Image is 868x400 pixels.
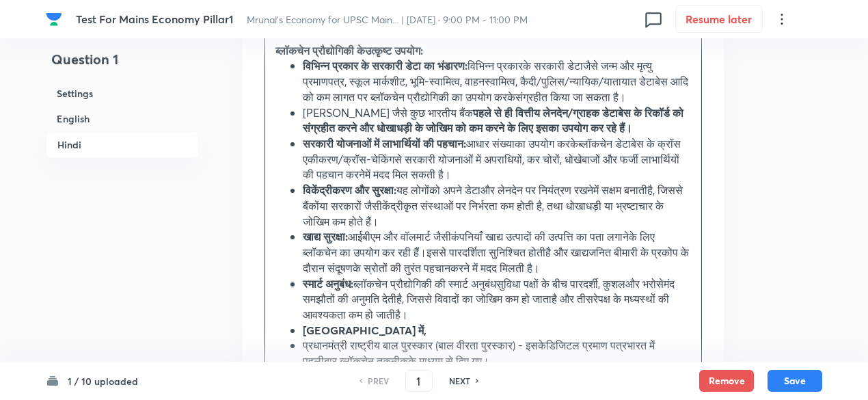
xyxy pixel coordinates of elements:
strong: स्मार्ट अनुबंध: [303,276,353,291]
strong: [GEOGRAPHIC_DATA] में, [303,323,426,337]
li: विभिन्न प्रकारके सरकारी डेटाजैसे जन्म और मृत्यु प्रमाणपत्र, स्कूल मार्कशीट, भूमि-स्वामित्व, वाहनस... [303,58,691,105]
li: [PERSON_NAME] जैसे कुछ भारतीय बैंक [303,105,691,136]
button: Remove [699,370,754,392]
button: Resume later [675,5,763,33]
h6: NEXT [449,375,470,387]
strong: सरकारी योजनाओं में लाभार्थियों की पहचान: [303,136,466,150]
strong: विकेंद्रीकरण और सुरक्षा: [303,183,396,197]
h6: PREV [368,375,389,387]
span: Test For Mains Economy Pillar1 [76,12,233,26]
li: ब्लॉकचेन प्रौद्योगिकी की स्मार्ट अनुबंधसुविधा पक्षों के बीच पारदर्शी, कुशलऔर भरोसेमंद समझौतों की ... [303,276,691,323]
a: Company Logo [46,11,65,27]
h6: 1 / 10 uploaded [68,374,138,388]
span: Mrunal’s Economy for UPSC Main... | [DATE] · 9:00 PM - 11:00 PM [247,13,528,26]
h4: Question 1 [46,49,199,81]
strong: विभिन्न प्रकार के सरकारी डेटा का भंडारण: [303,58,467,72]
h6: Hindi [46,131,199,158]
strong: पहले से ही वित्तीय लेनदेन/ग्राहक डेटाबेस के रिकॉर्ड को संग्रहीत करने और धोखाधड़ी के जोखिम को कम क... [303,105,683,135]
h6: English [46,106,199,131]
strong: ब्लॉकचेन प्रौद्योगिकी केउत्कृष्ट उपयोग: [275,43,423,57]
li: आईबीएम और वॉलमार्ट जैसीकंपनियाँ खाद्य उत्पादों की उत्पत्ति का पता लगानेके लिए ब्लॉकचेन का उपयोग क... [303,229,691,276]
h6: Settings [46,81,199,106]
img: Company Logo [46,11,62,27]
strong: खाद्य सुरक्षा: [303,229,348,243]
button: Save [768,370,822,392]
li: यह लोगोंको अपने डेटाऔर लेनदेन पर नियंत्रण रखनेमें सक्षम बनातीहै, जिससे बैंकोंया सरकारों जैसीकेंद्... [303,183,691,229]
li: प्रधानमंत्री राष्ट्रीय बाल पुरस्कार (बाल वीरता पुरस्कार) - इसकेडिजिटल प्रमाण पत्रभारत में पहलीबार... [303,338,691,369]
li: आधार संख्याका उपयोग करकेब्लॉकचेन डेटाबेस के क्रॉस एकीकरण/क्रॉस-चेकिंगसे सरकारी योजनाओं में अपराधि... [303,136,691,183]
